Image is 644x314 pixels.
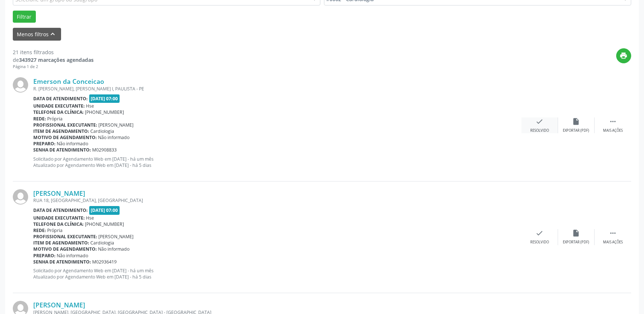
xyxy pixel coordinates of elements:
[620,52,628,60] i: print
[57,253,88,259] span: Não informado
[603,128,623,133] div: Mais ações
[33,221,84,227] b: Telefone da clínica:
[33,268,521,280] p: Solicitado por Agendamento Web em [DATE] - há um mês Atualizado por Agendamento Web em [DATE] - h...
[57,141,88,147] span: Não informado
[93,259,117,265] span: M02936419
[13,189,28,205] img: img
[19,56,94,63] strong: 343927 marcações agendadas
[530,128,549,133] div: Resolvido
[33,207,88,213] b: Data de atendimento:
[563,240,590,245] div: Exportar (PDF)
[572,229,580,237] i: insert_drive_file
[33,240,89,246] b: Item de agendamento:
[91,240,114,246] span: Cardiologia
[536,229,544,237] i: check
[609,229,617,237] i: 
[33,86,521,92] div: R. [PERSON_NAME], [PERSON_NAME] I, PAULISTA - PE
[33,246,97,252] b: Motivo de agendamento:
[33,122,97,128] b: Profissional executante:
[33,215,85,221] b: Unidade executante:
[33,156,521,168] p: Solicitado por Agendamento Web em [DATE] - há um mês Atualizado por Agendamento Web em [DATE] - h...
[98,246,130,252] span: Não informado
[91,128,114,134] span: Cardiologia
[13,11,36,23] button: Filtrar
[93,147,117,153] span: M02908833
[33,103,85,109] b: Unidade executante:
[48,227,63,233] span: Própria
[13,48,94,56] div: 21 itens filtrados
[49,30,57,38] i: keyboard_arrow_up
[85,221,124,227] span: [PHONE_NUMBER]
[85,109,124,115] span: [PHONE_NUMBER]
[530,240,549,245] div: Resolvido
[536,117,544,126] i: check
[99,233,134,240] span: [PERSON_NAME]
[572,117,580,126] i: insert_drive_file
[33,259,91,265] b: Senha de atendimento:
[86,215,94,221] span: Hse
[99,122,134,128] span: [PERSON_NAME]
[33,253,56,259] b: Preparo:
[13,56,94,64] div: de
[603,240,623,245] div: Mais ações
[616,48,631,63] button: print
[33,227,46,233] b: Rede:
[33,77,104,85] a: Emerson da Conceicao
[13,64,94,70] div: Página 1 de 2
[33,109,84,115] b: Telefone da clínica:
[33,134,97,141] b: Motivo de agendamento:
[33,301,85,309] a: [PERSON_NAME]
[33,189,85,197] a: [PERSON_NAME]
[86,103,94,109] span: Hse
[33,233,97,240] b: Profissional executante:
[33,116,46,122] b: Rede:
[33,147,91,153] b: Senha de atendimento:
[48,116,63,122] span: Própria
[33,141,56,147] b: Preparo:
[33,96,88,102] b: Data de atendimento:
[563,128,590,133] div: Exportar (PDF)
[33,197,521,203] div: RUA 18, [GEOGRAPHIC_DATA], [GEOGRAPHIC_DATA]
[609,117,617,126] i: 
[13,77,28,93] img: img
[89,94,120,103] span: [DATE] 07:00
[98,134,130,141] span: Não informado
[13,28,61,41] button: Menos filtroskeyboard_arrow_up
[89,206,120,214] span: [DATE] 07:00
[33,128,89,134] b: Item de agendamento:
